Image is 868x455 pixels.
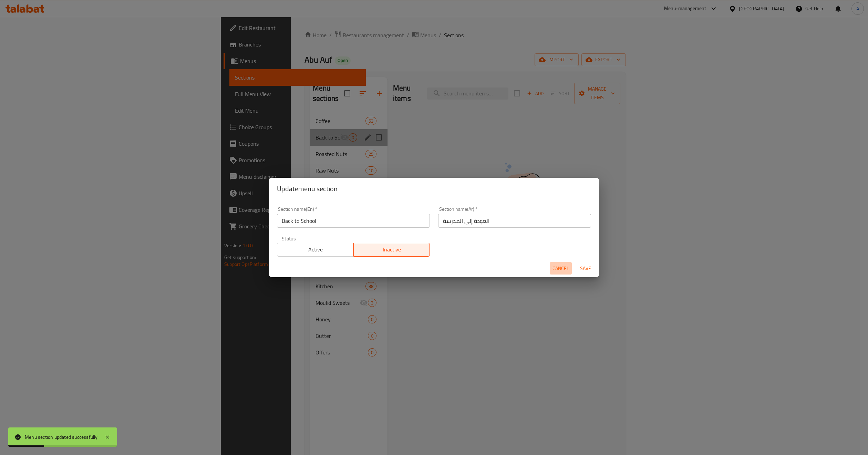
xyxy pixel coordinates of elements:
[25,433,98,441] div: Menu section updated successfully
[575,262,597,275] button: Save
[277,183,591,194] h2: Update menu section
[277,214,430,228] input: Please enter section name(en)
[277,243,354,257] button: Active
[438,214,591,228] input: Please enter section name(ar)
[353,243,430,257] button: Inactive
[552,264,569,273] span: Cancel
[280,245,351,255] span: Active
[577,264,594,273] span: Save
[550,262,572,275] button: Cancel
[356,245,427,255] span: Inactive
